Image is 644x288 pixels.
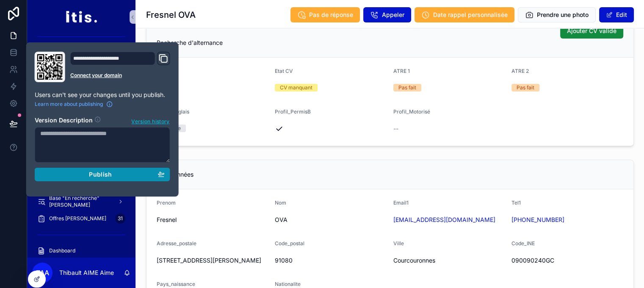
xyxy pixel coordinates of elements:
[32,243,130,258] a: Dashboard
[35,101,103,108] span: Learn more about publishing
[70,52,170,82] div: Domain and Custom Link
[32,211,130,226] a: Offres [PERSON_NAME]31
[35,91,170,99] p: Users can't see your changes until you publish.
[275,281,301,287] span: Nationalite
[517,84,534,91] div: Pas fait
[363,7,411,22] button: Appeler
[89,171,112,178] span: Publish
[157,281,195,287] span: Pays_naissance
[398,84,416,91] div: Pas fait
[599,7,634,22] button: Edit
[35,116,93,125] h2: Version Description
[70,72,170,79] a: Connect your domain
[280,84,312,91] div: CV manquant
[275,68,293,74] span: Etat CV
[567,27,616,35] span: Ajouter CV validé
[393,199,409,206] span: Email1
[32,194,130,209] a: Base "En recherche" [PERSON_NAME]
[275,256,387,265] span: 91080
[49,247,75,254] span: Dashboard
[537,11,589,19] span: Prendre une photo
[309,11,353,19] span: Pas de réponse
[393,240,404,246] span: Ville
[115,213,125,224] div: 31
[35,168,170,181] button: Publish
[146,9,196,21] h1: Fresnel OVA
[393,125,398,133] span: --
[49,195,111,208] span: Base "En recherche" [PERSON_NAME]
[393,256,505,265] span: Courcouronnes
[157,240,196,246] span: Adresse_postale
[511,199,521,206] span: Tel1
[59,269,114,277] p: Thibault AIME Aime
[157,216,268,224] span: Fresnel
[415,7,514,22] button: Date rappel personnalisée
[511,240,535,246] span: Code_INE
[518,7,596,22] button: Prendre une photo
[511,68,529,74] span: ATRE 2
[393,108,430,115] span: Profil_Motorisé
[157,256,268,265] span: [STREET_ADDRESS][PERSON_NAME]
[290,7,360,22] button: Pas de réponse
[393,68,410,74] span: ATRE 1
[433,11,508,19] span: Date rappel personnalisée
[27,34,135,258] div: scrollable content
[382,11,404,19] span: Appeler
[65,10,97,24] img: App logo
[275,199,286,206] span: Nom
[157,199,176,206] span: Prenom
[511,256,623,265] span: 090090240GC
[511,216,564,224] a: [PHONE_NUMBER]
[275,108,311,115] span: Profil_PermisB
[275,216,387,224] span: OVA
[560,23,623,39] button: Ajouter CV validé
[36,268,49,278] span: TAA
[393,216,495,224] a: [EMAIL_ADDRESS][DOMAIN_NAME]
[131,116,170,125] button: Version history
[49,215,106,222] span: Offres [PERSON_NAME]
[275,240,304,246] span: Code_postal
[35,101,113,108] a: Learn more about publishing
[157,39,223,46] span: Recherche d'alternance
[131,116,169,125] span: Version history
